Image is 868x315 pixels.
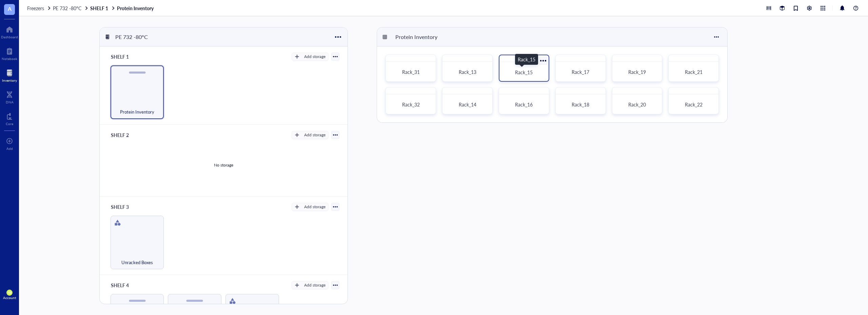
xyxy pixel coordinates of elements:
span: Rack_18 [572,101,589,108]
div: Add [6,146,13,151]
span: Rack_14 [459,101,476,108]
button: Add storage [292,203,329,211]
span: PE 732 -80°C [53,5,81,12]
a: Dashboard [1,24,18,39]
span: Rack_13 [459,68,476,75]
button: Add storage [292,281,329,289]
span: Rack_21 [685,68,703,75]
a: SHELF 1Protein Inventory [90,5,155,11]
span: A [8,4,12,13]
span: Rack_19 [628,68,646,75]
span: GB [8,291,11,294]
span: Rack_32 [402,101,420,108]
span: Rack_15 [515,69,533,76]
div: Notebook [2,57,17,61]
div: Rack_15 [518,56,535,63]
div: SHELF 2 [108,130,149,140]
a: Notebook [2,46,17,61]
div: Add storage [304,54,325,60]
a: PE 732 -80°C [53,5,89,11]
div: Dashboard [1,35,18,39]
div: DNA [6,100,14,104]
div: Inventory [2,78,17,82]
div: Add storage [304,132,325,138]
span: Rack_17 [572,68,589,75]
span: Rack_31 [402,68,420,75]
span: Protein Inventory [120,108,154,116]
div: PE 732 -80°C [112,31,153,43]
span: Freezers [27,5,44,12]
a: DNA [6,89,14,104]
span: Rack_20 [628,101,646,108]
span: Unracked Boxes [121,259,153,266]
a: Freezers [27,5,52,11]
div: SHELF 3 [108,202,149,212]
div: Protein Inventory [392,31,440,43]
a: Core [6,111,13,126]
span: Rack_16 [515,101,533,108]
div: Add storage [304,204,325,210]
button: Add storage [292,131,329,139]
div: SHELF 4 [108,280,149,290]
div: No storage [214,162,233,168]
button: Add storage [292,53,329,61]
div: SHELF 1 [108,52,149,61]
div: Account [3,296,16,300]
div: Core [6,122,13,126]
span: Rack_22 [685,101,703,108]
a: Inventory [2,67,17,82]
div: Add storage [304,282,325,288]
